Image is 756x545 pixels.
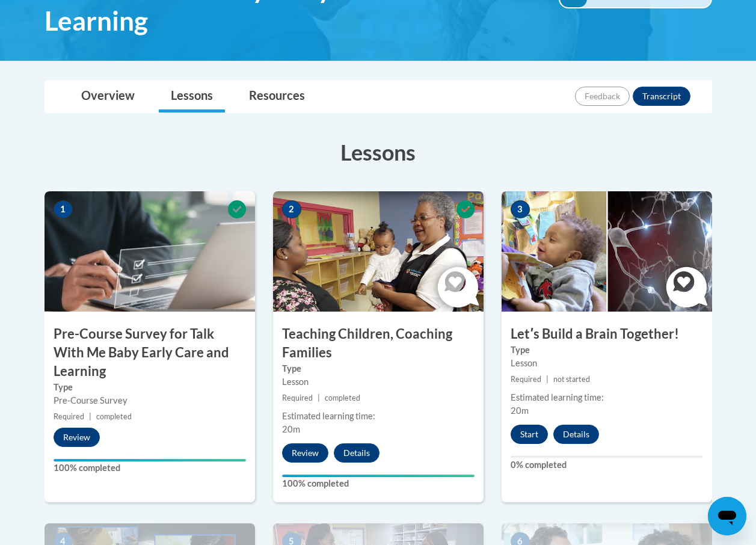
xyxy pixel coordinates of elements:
a: Overview [69,81,147,112]
div: Your progress [282,475,475,477]
div: Estimated learning time: [511,391,703,404]
button: Transcript [633,87,690,106]
h3: Lessons [45,137,712,167]
div: Estimated learning time: [282,410,475,423]
img: Course Image [45,191,255,312]
button: Review [54,428,100,447]
span: 20m [511,405,529,416]
span: | [89,412,91,421]
a: Lessons [159,81,225,112]
span: not started [553,375,590,384]
span: completed [96,412,132,421]
button: Start [511,425,548,444]
span: | [318,393,320,402]
button: Details [553,425,599,444]
span: 20m [282,424,300,434]
h3: Teaching Children, Coaching Families [273,325,484,362]
h3: Pre-Course Survey for Talk With Me Baby Early Care and Learning [45,325,255,380]
span: Required [282,393,313,402]
button: Feedback [575,87,630,106]
button: Review [282,443,328,463]
a: Resources [237,81,317,112]
div: Lesson [282,375,475,389]
h3: Letʹs Build a Brain Together! [502,325,712,343]
span: 1 [54,200,73,218]
div: Your progress [54,459,246,461]
div: Pre-Course Survey [54,394,246,407]
iframe: Button to launch messaging window [708,497,746,535]
span: Required [511,375,541,384]
label: Type [54,381,246,394]
img: Course Image [502,191,712,312]
span: 3 [511,200,530,218]
label: Type [511,343,703,357]
label: 100% completed [54,461,246,475]
img: Course Image [273,191,484,312]
span: 2 [282,200,301,218]
label: Type [282,362,475,375]
label: 0% completed [511,458,703,472]
div: Lesson [511,357,703,370]
button: Details [334,443,380,463]
label: 100% completed [282,477,475,490]
span: completed [325,393,360,402]
span: | [546,375,549,384]
span: Required [54,412,84,421]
